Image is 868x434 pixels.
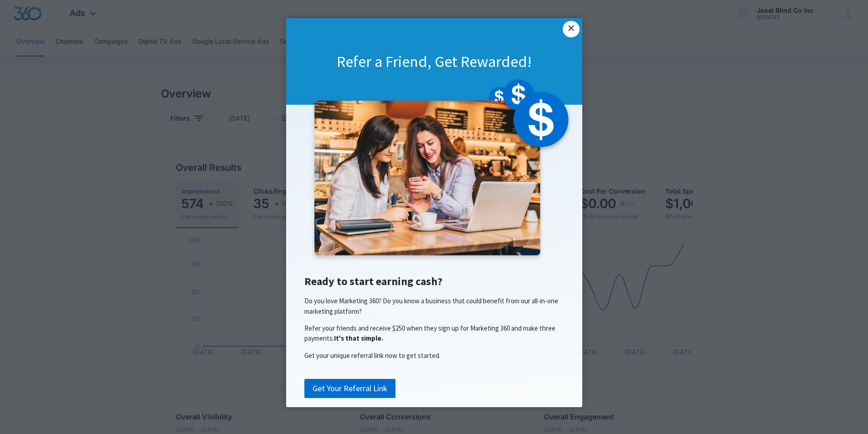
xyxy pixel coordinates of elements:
[304,296,558,315] span: Do you love Marketing 360? Do you know a business that could benefit from our all-in-one marketin...
[304,379,395,398] a: Get Your Referral Link
[304,351,441,360] span: Get your unique referral link now to get started.
[304,324,555,342] span: Refer your friends and receive $250 when they sign up for Marketing 360 and make three payments.
[304,274,442,288] span: Ready to start earning cash?
[334,334,383,342] span: It's that simple.
[563,21,579,37] a: Close modal
[286,51,582,71] h1: Refer a Friend, Get Rewarded!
